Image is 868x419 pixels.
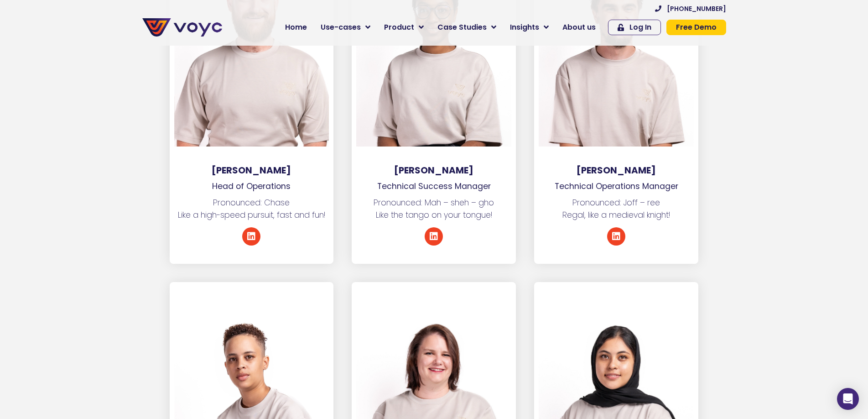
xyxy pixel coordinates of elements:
span: Free Demo [676,24,717,31]
h3: [PERSON_NAME] [170,165,334,176]
span: Log In [629,24,651,31]
span: [PHONE_NUMBER] [667,5,726,12]
p: Technical Success Manager [352,180,516,192]
a: Case Studies [431,18,503,37]
span: Insights [510,22,539,33]
img: voyc-full-logo [142,18,222,37]
p: Head of Operations [170,180,334,192]
p: Pronounced: Chase Like a high-speed pursuit, fast and fun! [170,197,334,221]
span: Case Studies [437,22,487,33]
a: Product [377,18,431,37]
div: Open Intercom Messenger [837,388,859,410]
span: About us [562,22,596,33]
span: Home [285,22,307,33]
a: Use-cases [314,18,377,37]
a: About us [556,18,603,37]
p: Pronounced: Joff – ree Regal, like a medieval knight! [534,197,698,221]
p: Pronounced: Mah – sheh – gho Like the tango on your tongue! [352,197,516,221]
span: Use-cases [321,22,361,33]
p: Technical Operations Manager [534,180,698,192]
a: Free Demo [666,20,726,35]
a: Home [278,18,314,37]
h3: [PERSON_NAME] [534,165,698,176]
span: Product [384,22,414,33]
a: Insights [503,18,556,37]
h3: [PERSON_NAME] [352,165,516,176]
a: Log In [608,20,661,35]
a: [PHONE_NUMBER] [655,5,726,12]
